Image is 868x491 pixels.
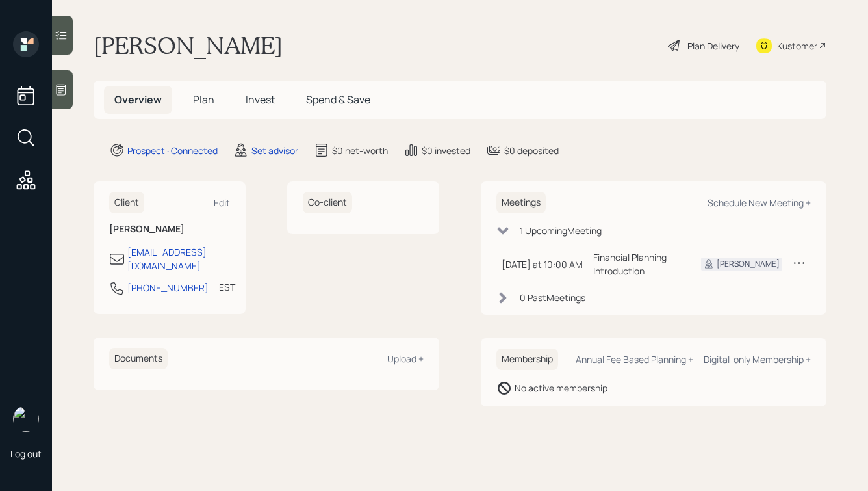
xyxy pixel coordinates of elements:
div: Prospect · Connected [127,144,218,157]
div: Digital-only Membership + [704,353,811,365]
h6: Meetings [496,192,546,213]
div: No active membership [515,381,607,395]
span: Spend & Save [306,92,370,107]
div: [DATE] at 10:00 AM [502,258,583,271]
div: Schedule New Meeting + [708,196,811,209]
div: EST [219,280,235,294]
h6: [PERSON_NAME] [109,224,230,235]
h6: Client [109,192,144,213]
div: Edit [214,196,230,209]
span: Invest [246,92,275,107]
div: [PHONE_NUMBER] [127,281,209,295]
div: Upload + [387,352,424,365]
div: [PERSON_NAME] [717,258,780,270]
span: Overview [114,92,162,107]
div: $0 net-worth [332,144,388,157]
div: 0 Past Meeting s [520,291,585,304]
div: Plan Delivery [687,39,739,53]
div: Annual Fee Based Planning + [576,353,693,365]
div: [EMAIL_ADDRESS][DOMAIN_NAME] [127,245,230,272]
div: $0 deposited [504,144,559,157]
div: 1 Upcoming Meeting [520,224,602,237]
div: Kustomer [777,39,817,53]
div: Set advisor [251,144,298,157]
h1: [PERSON_NAME] [94,31,283,60]
h6: Membership [496,349,558,370]
div: Financial Planning Introduction [593,250,680,278]
img: hunter_neumayer.jpg [13,406,39,432]
span: Plan [193,92,214,107]
h6: Co-client [303,192,352,213]
h6: Documents [109,348,168,369]
div: $0 invested [422,144,470,157]
div: Log out [10,447,42,460]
